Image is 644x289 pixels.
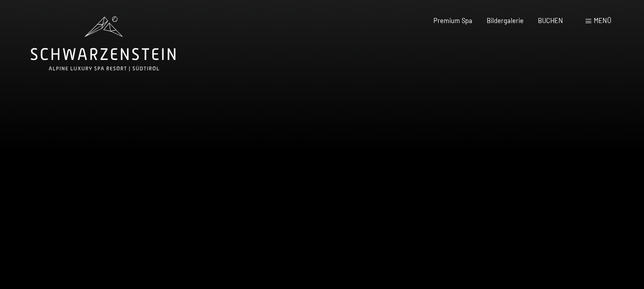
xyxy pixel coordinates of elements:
[538,16,563,25] a: BUCHEN
[487,16,524,25] a: Bildergalerie
[594,16,611,25] span: Menü
[433,16,472,25] a: Premium Spa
